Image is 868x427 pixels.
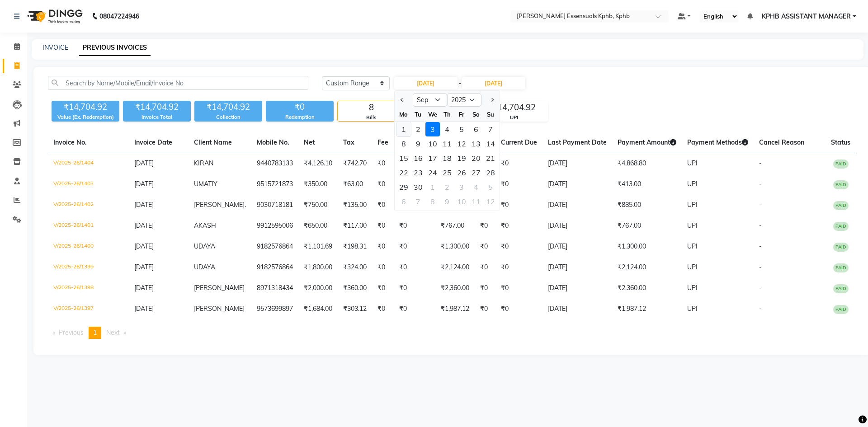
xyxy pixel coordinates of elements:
select: Select month [413,93,447,107]
span: [DATE] [134,159,154,167]
span: - [759,305,762,313]
div: Saturday, September 13, 2025 [469,136,483,151]
td: [DATE] [542,153,612,174]
td: ₹413.00 [612,174,682,195]
td: ₹0 [372,153,394,174]
div: Saturday, October 4, 2025 [469,180,483,194]
td: ₹0 [495,257,542,278]
div: Tuesday, September 30, 2025 [411,180,425,194]
span: PAID [833,284,849,293]
td: ₹0 [394,236,435,257]
div: Wednesday, October 8, 2025 [425,194,440,209]
div: Fr [454,107,469,122]
div: 27 [469,165,483,180]
div: Thursday, September 18, 2025 [440,151,454,165]
div: 1 [425,180,440,194]
span: Invoice Date [134,138,172,146]
span: PAID [833,201,849,210]
div: Monday, September 22, 2025 [396,165,411,180]
div: UPI [481,114,547,122]
td: V/2025-26/1403 [48,174,129,195]
span: KPHB ASSISTANT MANAGER [762,12,851,21]
div: 30 [411,180,425,194]
td: ₹0 [495,278,542,299]
td: ₹0 [495,195,542,216]
span: Last Payment Date [548,138,607,146]
div: 29 [396,180,411,194]
span: UDAYA [194,263,215,271]
div: 10 [454,194,469,209]
td: ₹135.00 [338,195,372,216]
td: ₹742.70 [338,153,372,174]
div: 23 [411,165,425,180]
td: ₹0 [495,216,542,236]
div: 7 [411,194,425,209]
span: UPI [687,263,698,271]
span: UMATIY [194,180,217,188]
span: Status [831,138,850,146]
div: Tu [411,107,425,122]
span: PAID [833,243,849,252]
td: ₹767.00 [435,216,475,236]
div: 6 [469,122,483,136]
div: 2 [411,122,425,136]
button: Previous month [398,93,406,107]
div: Friday, October 10, 2025 [454,194,469,209]
td: ₹0 [475,257,495,278]
td: V/2025-26/1402 [48,195,129,216]
td: ₹0 [475,236,495,257]
span: - [759,201,762,209]
div: 26 [454,165,469,180]
td: 9912595006 [251,216,298,236]
div: 18 [440,151,454,165]
div: Friday, September 19, 2025 [454,151,469,165]
span: PAID [833,180,849,189]
div: Friday, September 26, 2025 [454,165,469,180]
td: ₹360.00 [338,278,372,299]
div: Monday, September 1, 2025 [396,122,411,136]
span: . [245,201,246,209]
td: ₹198.31 [338,236,372,257]
div: Collection [194,113,262,121]
td: ₹0 [394,299,435,319]
span: UPI [687,201,698,209]
div: 9 [440,194,454,209]
td: [DATE] [542,216,612,236]
div: Wednesday, September 24, 2025 [425,165,440,180]
td: ₹2,360.00 [435,278,475,299]
div: Thursday, September 4, 2025 [440,122,454,136]
span: [PERSON_NAME] [194,284,245,292]
div: Monday, September 8, 2025 [396,136,411,151]
span: Tax [343,138,354,146]
div: Value (Ex. Redemption) [52,113,119,121]
td: ₹2,000.00 [298,278,338,299]
span: UPI [687,180,698,188]
button: Next month [488,93,495,107]
span: UPI [687,242,698,250]
td: ₹1,800.00 [298,257,338,278]
td: ₹2,360.00 [612,278,682,299]
span: PAID [833,160,849,169]
td: ₹2,124.00 [612,257,682,278]
div: Invoice Total [123,113,191,121]
td: ₹0 [495,174,542,195]
div: 12 [483,194,498,209]
div: 7 [483,122,498,136]
div: 22 [396,165,411,180]
div: 8 [425,194,440,209]
td: ₹0 [372,236,394,257]
div: Sunday, October 5, 2025 [483,180,498,194]
div: ₹0 [266,101,334,113]
div: Friday, September 5, 2025 [454,122,469,136]
div: Monday, October 6, 2025 [396,194,411,209]
td: 8971318434 [251,278,298,299]
div: Saturday, September 27, 2025 [469,165,483,180]
td: V/2025-26/1399 [48,257,129,278]
div: 1 [396,122,411,136]
div: 11 [469,194,483,209]
div: 16 [411,151,425,165]
span: PAID [833,305,849,314]
td: [DATE] [542,278,612,299]
div: 21 [483,151,498,165]
td: ₹4,868.80 [612,153,682,174]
